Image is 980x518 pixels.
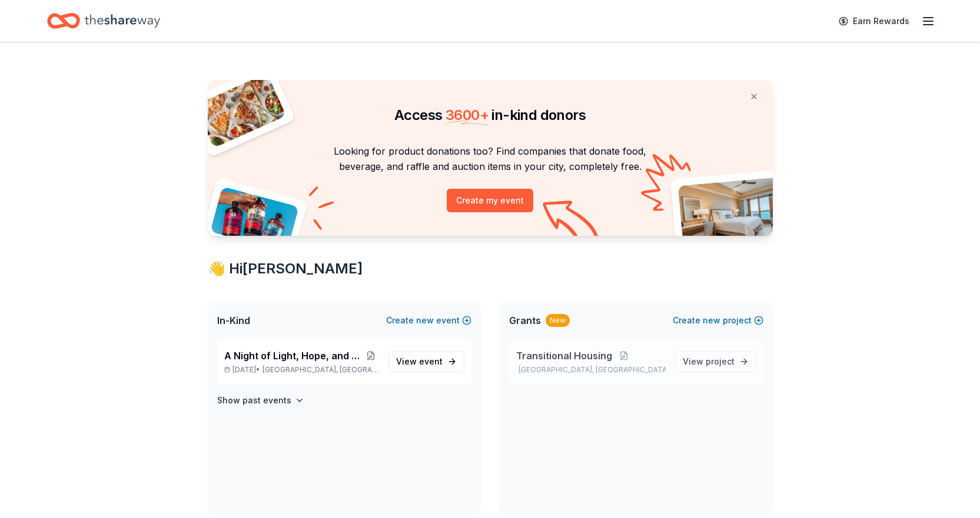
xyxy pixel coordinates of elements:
[543,200,602,245] img: Curvy arrow
[546,314,570,327] div: New
[832,11,916,32] a: Earn Rewards
[217,393,304,407] button: Show past events
[416,313,434,327] span: new
[222,143,759,175] p: Looking for product donations too? Find companies that donate food, beverage, and raffle and auct...
[683,355,735,369] span: View
[217,393,291,407] h4: Show past events
[224,349,364,363] span: A Night of Light, Hope, and Legacy Gala 2026
[673,313,763,327] button: Createnewproject
[447,189,533,212] button: Create my event
[396,355,443,369] span: View
[388,351,464,372] a: View event
[509,313,541,327] span: Grants
[706,356,735,366] span: project
[386,313,471,327] button: Createnewevent
[224,365,379,375] p: [DATE] •
[516,365,666,375] p: [GEOGRAPHIC_DATA], [GEOGRAPHIC_DATA]
[217,313,250,327] span: In-Kind
[703,313,720,327] span: new
[194,73,286,148] img: Pizza
[675,351,756,372] a: View project
[394,106,586,123] span: Access in-kind donors
[419,356,443,366] span: event
[208,259,773,278] div: 👋 Hi [PERSON_NAME]
[516,349,612,363] span: Transitional Housing
[47,7,160,35] a: Home
[446,106,489,123] span: 3600 +
[263,365,378,375] span: [GEOGRAPHIC_DATA], [GEOGRAPHIC_DATA]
